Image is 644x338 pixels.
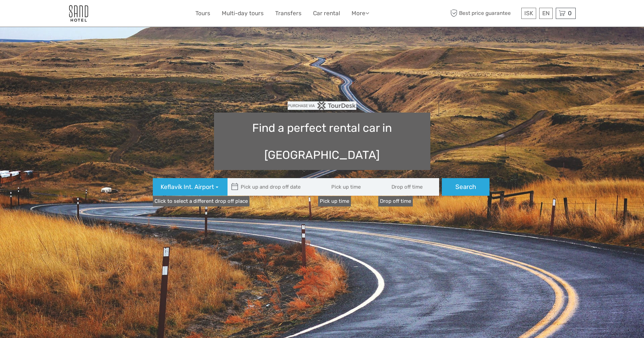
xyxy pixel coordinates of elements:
input: Pick up and drop off date [228,178,319,196]
img: 186-9edf1c15-b972-4976-af38-d04df2434085_logo_small.jpg [69,5,88,22]
a: Car rental [313,8,340,18]
span: 0 [567,10,573,17]
label: Pick up time [318,196,351,207]
span: ISK [524,10,533,17]
a: Tours [195,8,210,18]
div: EN [539,8,553,19]
img: PurchaseViaTourDesk.png [288,101,356,110]
label: Drop off time [378,196,413,207]
a: More [352,8,369,18]
a: Multi-day tours [222,8,264,18]
span: Keflavík Int. Airport [161,183,214,192]
input: Drop off time [378,178,439,196]
button: Keflavík Int. Airport [153,178,228,196]
a: Transfers [275,8,302,18]
a: Click to select a different drop off place [153,196,249,207]
input: Pick up time [318,178,379,196]
button: Search [442,178,490,196]
h1: Find a perfect rental car in [GEOGRAPHIC_DATA] [214,113,430,170]
span: Best price guarantee [449,8,520,19]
